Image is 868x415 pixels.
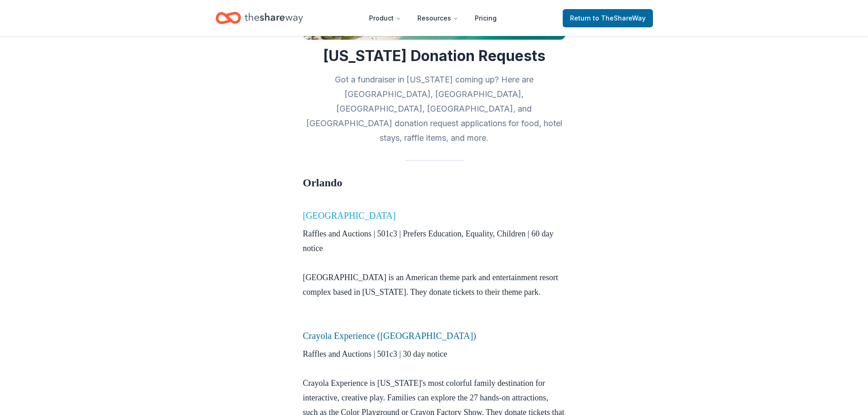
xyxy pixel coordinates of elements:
h2: Orlando [303,175,565,205]
span: Return [570,13,646,24]
h2: Got a fundraiser in [US_STATE] coming up? Here are [GEOGRAPHIC_DATA], [GEOGRAPHIC_DATA], [GEOGRAP... [303,72,565,145]
a: Pricing [467,9,504,27]
a: Home [216,7,303,29]
button: Resources [410,9,466,27]
a: Returnto TheShareWay [563,9,653,27]
a: [GEOGRAPHIC_DATA] [303,210,396,220]
button: Product [362,9,408,27]
h1: [US_STATE] Donation Requests [303,47,565,65]
nav: Main [362,7,504,29]
a: Crayola Experience ([GEOGRAPHIC_DATA]) [303,331,477,341]
p: Raffles and Auctions | 501c3 | Prefers Education, Equality, Children | 60 day notice [GEOGRAPHIC_... [303,226,565,328]
span: to TheShareWay [593,14,646,22]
